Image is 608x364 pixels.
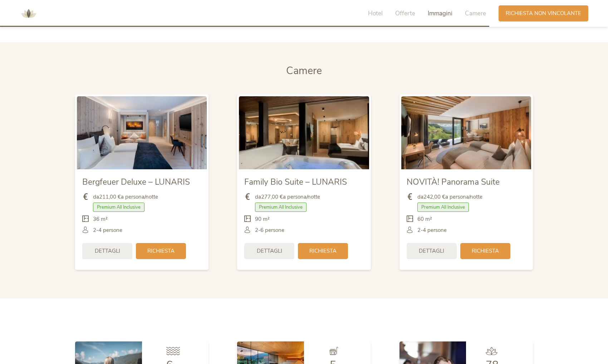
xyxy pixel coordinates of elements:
span: 2-6 persone [255,227,284,234]
span: 2-4 persone [93,227,122,234]
span: 60 m² [417,215,432,223]
a: AMONTI & LUNARIS Wellnessresort [18,11,39,16]
img: NOVITÀ! Panorama Suite [401,96,531,169]
span: NOVITÀ! Panorama Suite [407,176,500,188]
img: Bergfeuer Deluxe – LUNARIS [77,96,207,169]
span: Premium All Inclusive [417,203,469,212]
span: da a persona/notte [93,193,158,201]
img: AMONTI & LUNARIS Wellnessresort [18,3,39,24]
span: Offerte [395,9,415,18]
b: 211,00 € [99,193,121,200]
span: 2-4 persone [417,227,447,234]
span: Richiesta non vincolante [506,10,581,17]
b: 242,00 € [423,193,445,200]
span: Bergfeuer Deluxe – LUNARIS [82,176,190,188]
span: Camere [465,9,486,18]
span: Dettagli [257,247,282,255]
span: Dettagli [95,247,120,255]
span: Richiesta [147,247,175,255]
span: Richiesta [472,247,499,255]
span: Premium All Inclusive [255,203,307,212]
span: 36 m² [93,215,108,223]
b: 277,00 € [261,193,283,200]
span: da a persona/notte [417,193,482,201]
span: Hotel [368,9,383,18]
span: da a persona/notte [255,193,320,201]
span: Family Bio Suite – LUNARIS [244,176,347,188]
span: Immagini [428,9,452,18]
span: Richiesta [309,247,337,255]
span: Camere [286,64,322,78]
img: Family Bio Suite – LUNARIS [239,96,369,169]
span: Dettagli [419,247,444,255]
span: 90 m² [255,215,270,223]
span: Premium All Inclusive [93,203,144,212]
